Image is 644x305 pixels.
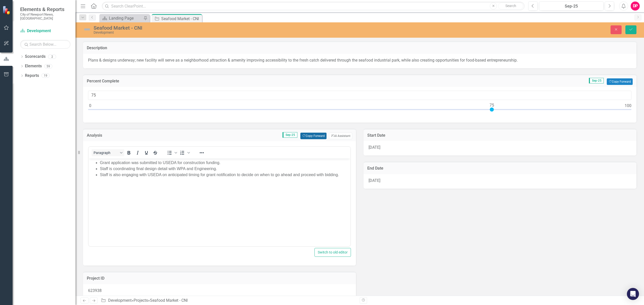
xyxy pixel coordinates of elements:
[300,133,326,139] button: Copy Forward
[151,149,159,156] button: Strikethrough
[133,149,142,156] button: Italic
[87,133,135,138] h3: Analysis
[150,298,188,303] div: Seafood Market - CNI
[94,31,397,34] div: Development
[101,298,356,303] div: » »
[166,149,178,156] div: Bullet list
[109,15,142,21] div: Landing Page
[197,149,206,156] button: Reveal or hide additional toolbar items
[89,159,350,246] iframe: Rich Text Area
[101,15,142,21] a: Landing Page
[369,178,380,183] span: [DATE]
[42,74,50,78] div: 19
[631,2,640,11] button: DP
[589,78,604,83] span: Sep-25
[25,63,42,69] a: Elements
[94,25,397,31] div: Seafood Market - CNI
[369,145,380,150] span: [DATE]
[3,6,11,15] img: ClearPoint Strategy
[87,79,319,83] h3: Percent Complete
[25,73,39,79] a: Reports
[134,298,148,303] a: Projects
[83,25,91,33] img: Not Defined
[627,288,639,300] div: Open Intercom Messenger
[283,132,297,138] span: Sep-25
[88,58,631,63] p: Plans & designs underway; new facility will serve as a neighborhood attraction & amenity improvin...
[607,78,633,85] button: Copy Forward
[20,28,70,34] a: Development
[92,149,124,156] button: Block Paragraph
[367,166,633,171] h3: End Date
[505,4,516,8] span: Search
[87,46,633,50] h3: Description
[20,6,70,12] span: Elements & Reports
[329,133,352,139] button: AI Assistant
[314,248,351,257] button: Switch to old editor
[20,40,70,49] input: Search Below...
[179,149,191,156] div: Numbered list
[87,276,352,281] h3: Project ID
[108,298,132,303] a: Development
[142,149,151,156] button: Underline
[161,16,201,22] div: Seafood Market - CNI
[498,3,523,10] button: Search
[48,55,56,59] div: 2
[94,151,118,155] span: Paragraph
[25,54,46,60] a: Scorecards
[125,149,133,156] button: Bold
[541,3,602,9] div: Sep-25
[367,133,633,138] h3: Start Date
[83,284,356,299] div: 623938
[539,2,603,11] button: Sep-25
[44,64,52,68] div: 59
[20,12,70,21] small: City of Newport News, [GEOGRAPHIC_DATA]
[102,2,525,11] input: Search ClearPoint...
